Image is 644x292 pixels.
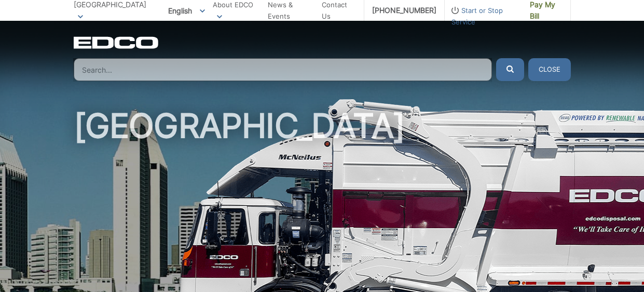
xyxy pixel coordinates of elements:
[528,58,571,81] button: Close
[160,2,213,19] span: English
[74,36,160,49] a: EDCD logo. Return to the homepage.
[74,58,492,81] input: Search
[496,58,524,81] button: Submit the search query.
